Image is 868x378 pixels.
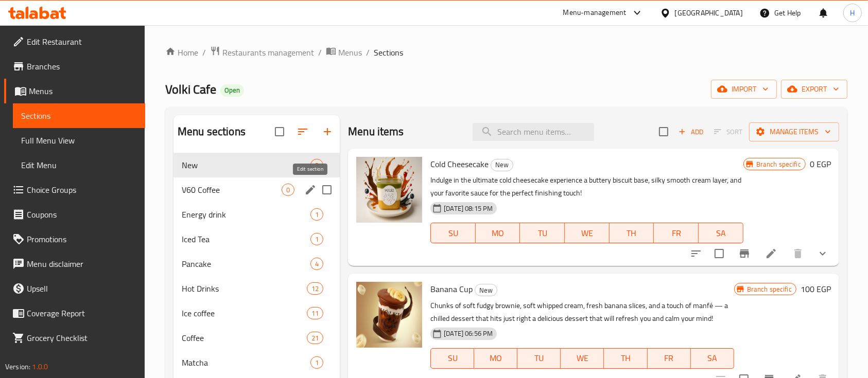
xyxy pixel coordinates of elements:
div: New [491,159,513,171]
button: SA [699,223,743,243]
span: Edit Menu [21,159,137,171]
span: Coverage Report [27,307,137,319]
div: Hot Drinks12 [173,276,340,301]
button: delete [786,241,810,266]
span: New [182,159,310,171]
h6: 100 EGP [801,282,831,296]
span: Open [220,86,244,95]
span: Version: [5,360,30,373]
span: export [789,83,839,96]
span: Energy drink [182,208,310,221]
a: Restaurants management [210,46,314,59]
span: Sections [21,110,137,122]
span: TU [524,226,561,241]
input: search [473,123,594,141]
span: H [850,7,855,19]
span: Manage items [757,125,831,138]
div: items [307,307,323,319]
div: V60 Coffee0edit [173,177,340,202]
span: [DATE] 08:15 PM [440,204,497,213]
span: Add item [674,124,707,140]
div: Pancake4 [173,251,340,276]
button: MO [474,348,517,369]
div: Open [220,84,244,97]
span: 3 [311,160,323,170]
div: Matcha1 [173,350,340,375]
span: WE [569,226,605,241]
a: Home [165,46,198,59]
span: Select to update [708,243,730,264]
a: Upsell [4,276,145,301]
button: FR [654,223,699,243]
span: Select section first [707,124,749,140]
li: / [366,46,370,59]
button: export [781,80,847,99]
h6: 0 EGP [810,157,831,171]
span: SA [695,351,730,366]
span: Branch specific [752,159,805,169]
span: SA [703,226,739,241]
a: Full Menu View [13,128,145,153]
button: TU [517,348,561,369]
span: Menu disclaimer [27,258,137,270]
img: Cold Cheesecake [356,157,422,223]
div: items [310,233,323,245]
div: New3 [173,153,340,177]
span: 1.0.0 [32,360,48,373]
a: Edit Menu [13,153,145,177]
span: import [719,83,769,96]
span: 1 [311,358,323,368]
div: Matcha [182,356,310,369]
button: show more [810,241,835,266]
h2: Menu sections [178,124,246,139]
div: Iced Tea1 [173,227,340,251]
img: Banana Cup [356,282,422,348]
p: Indulge in the ultimate cold cheesecake experience a buttery biscuit base, silky smooth cream lay... [430,174,743,200]
button: WE [561,348,604,369]
span: Add [677,126,705,138]
a: Branches [4,54,145,79]
span: V60 Coffee [182,184,282,196]
div: Ice coffee [182,307,307,319]
button: SU [430,348,474,369]
div: Menu-management [563,7,627,19]
li: / [202,46,206,59]
span: Cold Cheesecake [430,156,489,172]
span: Coffee [182,332,307,344]
span: Pancake [182,258,310,270]
button: SA [691,348,734,369]
button: MO [476,223,520,243]
div: Energy drink1 [173,202,340,227]
button: FR [648,348,691,369]
span: Hot Drinks [182,282,307,295]
span: MO [480,226,516,241]
button: TU [520,223,565,243]
h2: Menu items [348,124,404,139]
button: sort-choices [684,241,708,266]
span: Menus [29,85,137,97]
div: items [310,258,323,270]
span: FR [652,351,687,366]
button: SU [430,223,476,243]
span: SU [435,351,470,366]
div: Coffee21 [173,326,340,350]
a: Choice Groups [4,177,145,202]
a: Promotions [4,227,145,251]
button: Branch-specific-item [732,241,757,266]
div: items [307,282,323,295]
nav: breadcrumb [165,46,847,59]
div: New [475,284,497,296]
span: Coupons [27,208,137,221]
button: Manage items [749,122,839,141]
button: WE [565,223,610,243]
span: TH [608,351,643,366]
span: SU [435,226,472,241]
span: TU [522,351,557,366]
li: / [318,46,322,59]
span: 1 [311,210,323,220]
